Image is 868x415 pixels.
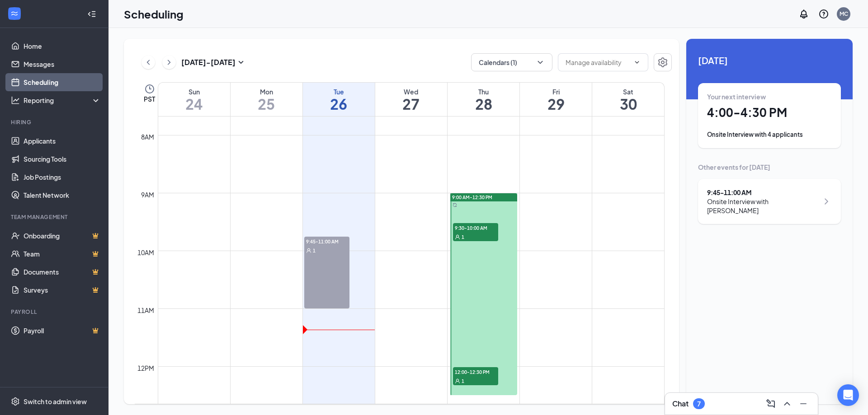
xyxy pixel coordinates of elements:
[24,55,101,73] a: Messages
[520,87,592,96] div: Fri
[455,234,460,240] svg: User
[633,59,641,66] svg: ChevronDown
[144,94,155,103] span: PST
[566,57,630,67] input: Manage availability
[11,397,20,406] svg: Settings
[24,281,101,299] a: SurveysCrown
[520,83,592,116] a: August 29, 2025
[124,6,184,22] h1: Scheduling
[707,92,832,101] div: Your next interview
[142,56,155,69] button: ChevronLeft
[453,367,498,376] span: 12:00-12:30 PM
[313,247,316,254] span: 1
[698,53,841,67] span: [DATE]
[24,227,101,245] a: OnboardingCrown
[697,400,701,408] div: 7
[837,384,859,406] div: Open Intercom Messenger
[455,378,460,384] svg: User
[11,96,20,105] svg: Analysis
[821,196,832,207] svg: ChevronRight
[11,308,99,316] div: Payroll
[10,9,19,18] svg: WorkstreamLogo
[375,96,447,112] h1: 27
[24,73,101,91] a: Scheduling
[158,83,230,116] a: August 24, 2025
[162,56,176,69] button: ChevronRight
[24,132,101,150] a: Applicants
[462,378,464,384] span: 1
[136,247,156,257] div: 10am
[448,87,519,96] div: Thu
[592,96,664,112] h1: 30
[375,87,447,96] div: Wed
[764,396,778,411] button: ComposeMessage
[780,396,794,411] button: ChevronUp
[144,57,153,68] svg: ChevronLeft
[165,57,174,68] svg: ChevronRight
[453,223,498,232] span: 9:30-10:00 AM
[765,398,776,409] svg: ComposeMessage
[303,83,375,116] a: August 26, 2025
[798,9,809,19] svg: Notifications
[158,87,230,96] div: Sun
[231,83,302,116] a: August 25, 2025
[471,53,552,71] button: Calendars (1)ChevronDown
[24,150,101,168] a: Sourcing Tools
[707,130,832,139] div: Onsite Interview with 4 applicants
[592,83,664,116] a: August 30, 2025
[158,96,230,112] h1: 24
[24,96,101,105] div: Reporting
[462,234,464,240] span: 1
[707,197,819,215] div: Onsite Interview with [PERSON_NAME]
[24,37,101,55] a: Home
[11,213,99,221] div: Team Management
[782,398,793,409] svg: ChevronUp
[592,87,664,96] div: Sat
[452,194,492,201] span: 9:00 AM-12:30 PM
[139,190,156,200] div: 9am
[698,163,841,172] div: Other events for [DATE]
[24,263,101,281] a: DocumentsCrown
[707,105,832,120] h1: 4:00 - 4:30 PM
[657,57,668,68] svg: Settings
[798,398,809,409] svg: Minimize
[303,96,375,112] h1: 26
[818,9,829,19] svg: QuestionInfo
[24,168,101,186] a: Job Postings
[231,87,302,96] div: Mon
[672,399,689,409] h3: Chat
[306,248,311,253] svg: User
[236,57,246,68] svg: SmallChevronDown
[304,237,349,246] span: 9:45-11:00 AM
[796,396,811,411] button: Minimize
[840,10,848,18] div: MC
[136,305,156,315] div: 11am
[453,203,457,207] svg: Sync
[520,96,592,112] h1: 29
[139,132,156,142] div: 8am
[181,57,236,67] h3: [DATE] - [DATE]
[136,363,156,373] div: 12pm
[231,96,302,112] h1: 25
[87,9,96,19] svg: Collapse
[448,83,519,116] a: August 28, 2025
[375,83,447,116] a: August 27, 2025
[654,53,672,71] button: Settings
[707,188,819,197] div: 9:45 - 11:00 AM
[24,322,101,340] a: PayrollCrown
[24,397,87,406] div: Switch to admin view
[11,118,99,126] div: Hiring
[24,186,101,204] a: Talent Network
[24,245,101,263] a: TeamCrown
[144,84,155,94] svg: Clock
[536,58,545,67] svg: ChevronDown
[303,87,375,96] div: Tue
[448,96,519,112] h1: 28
